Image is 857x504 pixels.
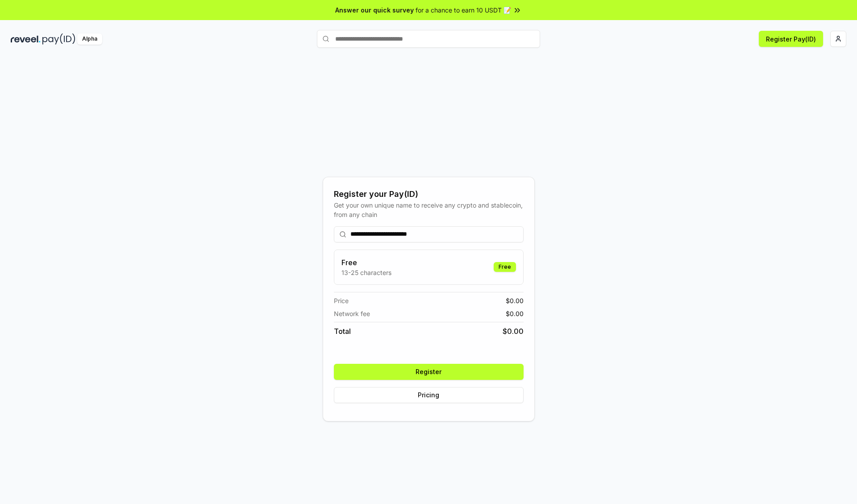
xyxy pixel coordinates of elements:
[506,309,524,318] span: $ 0.00
[503,326,524,337] span: $ 0.00
[506,296,524,305] span: $ 0.00
[759,31,823,47] button: Register Pay(ID)
[77,33,102,45] div: Alpha
[416,5,511,15] span: for a chance to earn 10 USDT 📝
[11,33,41,45] img: reveel_dark
[334,200,524,219] div: Get your own unique name to receive any crypto and stablecoin, from any chain
[334,326,351,337] span: Total
[42,33,75,45] img: pay_id
[334,387,524,403] button: Pricing
[334,364,524,380] button: Register
[341,257,391,268] h3: Free
[494,262,516,272] div: Free
[334,296,349,305] span: Price
[334,188,524,200] div: Register your Pay(ID)
[334,309,370,318] span: Network fee
[341,268,391,277] p: 13-25 characters
[335,5,414,15] span: Answer our quick survey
